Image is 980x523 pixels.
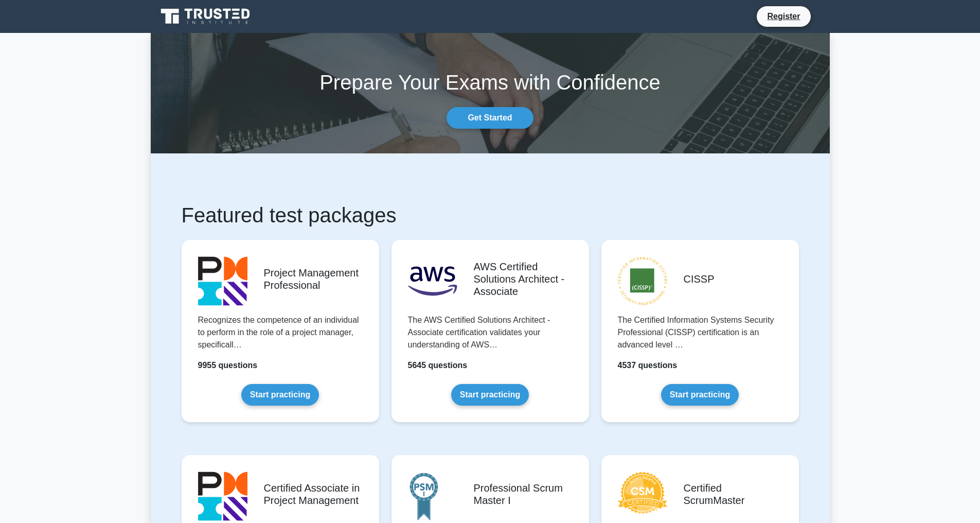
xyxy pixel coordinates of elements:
[151,70,830,95] h1: Prepare Your Exams with Confidence
[182,203,799,228] h1: Featured test packages
[451,384,529,406] a: Start practicing
[447,107,533,129] a: Get Started
[761,10,806,23] a: Register
[241,384,319,406] a: Start practicing
[661,384,739,406] a: Start practicing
